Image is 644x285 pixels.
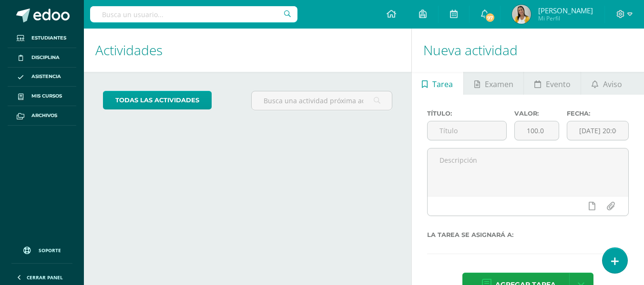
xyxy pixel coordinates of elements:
a: Soporte [11,237,72,261]
span: Cerrar panel [27,274,63,281]
label: Valor: [514,110,559,117]
span: Tarea [432,73,453,96]
span: Mi Perfil [538,14,593,22]
input: Título [428,121,506,140]
a: Mis cursos [8,87,76,106]
a: Asistencia [8,68,76,87]
a: Examen [464,72,523,95]
input: Busca un usuario... [90,6,297,22]
h1: Actividades [95,29,400,72]
span: 97 [485,12,495,23]
span: [PERSON_NAME] [538,6,593,15]
label: Título: [427,110,507,117]
input: Fecha de entrega [567,121,628,140]
a: Disciplina [8,48,76,68]
span: Estudiantes [31,34,66,42]
a: todas las Actividades [103,91,212,109]
span: Mis cursos [31,92,62,100]
span: Soporte [39,247,61,254]
input: Busca una actividad próxima aquí... [252,91,391,110]
a: Aviso [581,72,632,95]
a: Tarea [412,72,463,95]
input: Puntos máximos [515,121,559,140]
label: Fecha: [567,110,629,117]
span: Archivos [31,112,57,119]
img: 563ad3b7d45938e0b316de2a6020a612.png [512,5,531,24]
label: La tarea se asignará a: [427,231,629,238]
span: Examen [485,73,513,96]
span: Asistencia [31,73,61,80]
span: Aviso [603,73,622,96]
a: Estudiantes [8,29,76,48]
a: Archivos [8,106,76,126]
a: Evento [524,72,581,95]
span: Disciplina [31,54,60,61]
h1: Nueva actividad [423,29,633,72]
span: Evento [546,73,571,96]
